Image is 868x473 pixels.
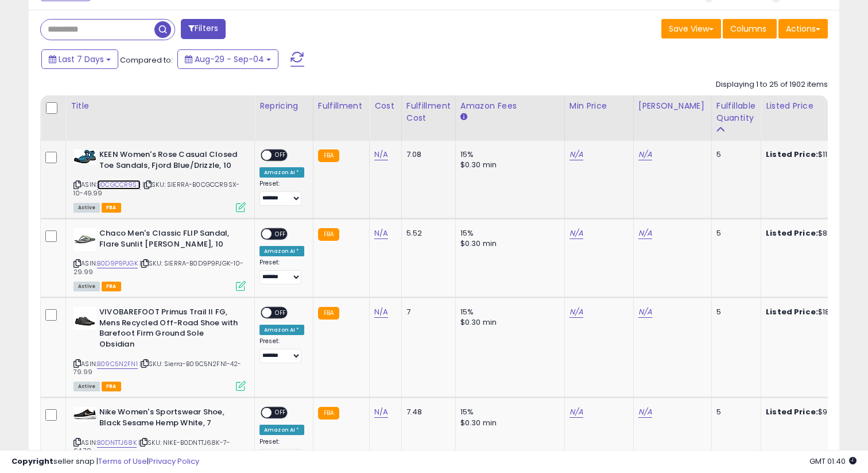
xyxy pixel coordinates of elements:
div: 5 [716,407,752,417]
a: N/A [569,228,583,239]
a: N/A [374,149,388,160]
span: Aug-29 - Sep-04 [195,53,264,65]
span: OFF [272,229,290,239]
a: N/A [569,149,583,160]
div: $110.00 [766,149,861,160]
div: Min Price [569,100,629,112]
span: Compared to: [120,55,173,66]
img: 41mIqeWK6tS._SL40_.jpg [73,307,96,330]
div: Preset: [259,337,304,363]
small: FBA [318,407,339,420]
div: ASIN: [73,407,246,468]
a: N/A [374,228,388,239]
div: ASIN: [73,149,246,211]
div: Fulfillable Quantity [716,100,756,124]
div: Amazon AI * [259,425,304,435]
a: N/A [638,149,652,160]
span: | SKU: SIERRA-B0D9P9PJGK-10-29.99 [73,259,244,276]
div: 7.08 [406,149,447,160]
span: FBA [102,382,121,391]
b: Listed Price: [766,306,818,317]
a: B0CGCCR9SX [97,180,141,190]
div: $0.30 min [460,239,556,249]
button: Last 7 Days [41,49,118,69]
div: $97.48 [766,407,861,417]
a: B0DNTTJ68K [97,438,137,448]
div: Fulfillment Cost [406,100,451,124]
span: | SKU: Sierra-B09C5N2FN1-42-79.99 [73,359,242,376]
span: All listings currently available for purchase on Amazon [73,203,100,213]
div: Fulfillment [318,100,365,112]
span: Columns [730,23,766,34]
img: 41ymoXfTqvL._SL40_.jpg [73,149,96,164]
div: 5 [716,228,752,239]
button: Columns [723,19,777,39]
div: Listed Price [766,100,865,112]
button: Save View [661,19,721,39]
div: Preset: [259,259,304,284]
div: $0.30 min [460,317,556,328]
a: N/A [638,406,652,418]
a: N/A [374,406,388,418]
div: 15% [460,149,556,160]
a: Terms of Use [98,456,147,467]
div: 5 [716,149,752,160]
small: FBA [318,149,339,162]
div: Preset: [259,180,304,206]
span: | SKU: SIERRA-B0CGCCR9SX-10-49.99 [73,180,239,197]
div: Repricing [259,100,308,112]
a: B0D9P9PJGK [97,259,138,268]
a: N/A [638,306,652,318]
div: 5.52 [406,228,447,239]
b: KEEN Women's Rose Casual Closed Toe Sandals, Fjord Blue/Drizzle, 10 [99,149,239,174]
div: seller snap | | [11,456,199,467]
span: 2025-09-12 01:40 GMT [809,456,857,467]
div: 5 [716,307,752,317]
b: Listed Price: [766,228,818,239]
a: N/A [374,306,388,318]
div: 7.48 [406,407,447,417]
div: ASIN: [73,228,246,290]
strong: Copyright [11,456,53,467]
div: $0.30 min [460,160,556,170]
div: Amazon AI * [259,246,304,256]
small: FBA [318,307,339,320]
button: Actions [778,19,828,39]
b: Chaco Men's Classic FLIP Sandal, Flare Sunlit [PERSON_NAME], 10 [99,228,239,252]
b: VIVOBAREFOOT Primus Trail II FG, Mens Recycled Off-Road Shoe with Barefoot Firm Ground Sole Obsidian [99,307,239,352]
small: FBA [318,228,339,241]
div: 15% [460,228,556,239]
div: Amazon AI * [259,325,304,335]
div: 15% [460,307,556,317]
div: 7 [406,307,447,317]
a: Privacy Policy [149,456,199,467]
div: Displaying 1 to 25 of 1902 items [716,79,828,90]
span: OFF [272,308,290,318]
div: Title [71,100,250,112]
div: $0.30 min [460,418,556,428]
button: Aug-29 - Sep-04 [177,49,278,69]
img: 41W++asMRnL._SL40_.jpg [73,407,96,421]
div: Amazon AI * [259,167,304,178]
div: 15% [460,407,556,417]
div: Preset: [259,438,304,464]
div: Amazon Fees [460,100,560,112]
a: N/A [638,228,652,239]
span: Last 7 Days [59,53,104,65]
div: $80.00 [766,228,861,239]
span: | SKU: NIKE-B0DNTTJ68K-7-64.78 [73,438,230,455]
div: Cost [374,100,397,112]
img: 41mcZvtyoRL._SL40_.jpg [73,228,96,251]
span: OFF [272,151,290,160]
span: FBA [102,282,121,291]
span: All listings currently available for purchase on Amazon [73,282,100,291]
b: Listed Price: [766,406,818,417]
b: Nike Women's Sportswear Shoe, Black Sesame Hemp White, 7 [99,407,239,431]
span: FBA [102,203,121,213]
div: $180.00 [766,307,861,317]
div: [PERSON_NAME] [638,100,707,112]
a: B09C5N2FN1 [97,359,138,369]
small: Amazon Fees. [460,112,467,122]
a: N/A [569,306,583,318]
div: ASIN: [73,307,246,390]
